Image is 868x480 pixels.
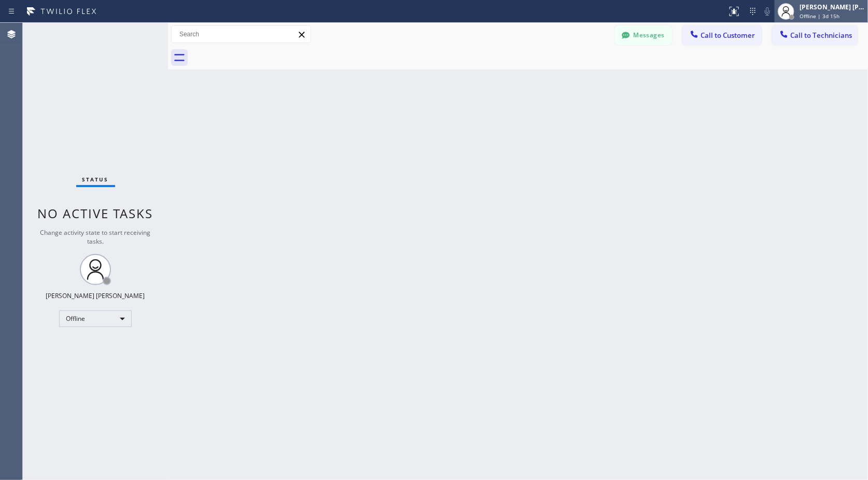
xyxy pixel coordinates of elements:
[800,3,865,11] div: [PERSON_NAME] [PERSON_NAME]
[38,205,153,222] span: No active tasks
[772,25,858,45] button: Call to Technicians
[790,31,852,40] span: Call to Technicians
[82,176,109,183] span: Status
[682,25,762,45] button: Call to Customer
[760,4,775,19] button: Mute
[800,12,839,20] span: Offline | 3d 15h
[59,310,132,327] div: Offline
[701,31,755,40] span: Call to Customer
[46,291,145,300] div: [PERSON_NAME] [PERSON_NAME]
[40,228,151,246] span: Change activity state to start receiving tasks.
[172,26,311,43] input: Search
[615,25,672,45] button: Messages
